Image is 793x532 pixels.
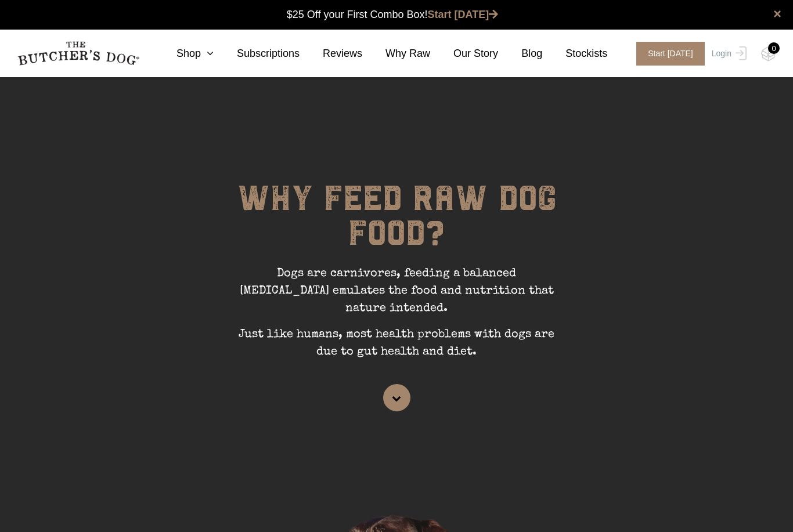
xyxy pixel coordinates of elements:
[222,265,571,326] p: Dogs are carnivores, feeding a balanced [MEDICAL_DATA] emulates the food and nutrition that natur...
[222,326,571,370] p: Just like humans, most health problems with dogs are due to gut health and diet.
[773,7,781,21] a: close
[709,42,747,66] a: Login
[430,46,498,61] a: Our Story
[428,9,499,20] a: Start [DATE]
[214,46,300,61] a: Subscriptions
[768,42,780,54] div: 0
[761,46,776,61] img: TBD_Cart-Empty.png
[542,46,607,61] a: Stockists
[222,181,571,265] h1: WHY FEED RAW DOG FOOD?
[498,46,542,61] a: Blog
[625,42,709,66] a: Start [DATE]
[153,46,214,61] a: Shop
[362,46,430,61] a: Why Raw
[300,46,362,61] a: Reviews
[636,42,705,66] span: Start [DATE]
